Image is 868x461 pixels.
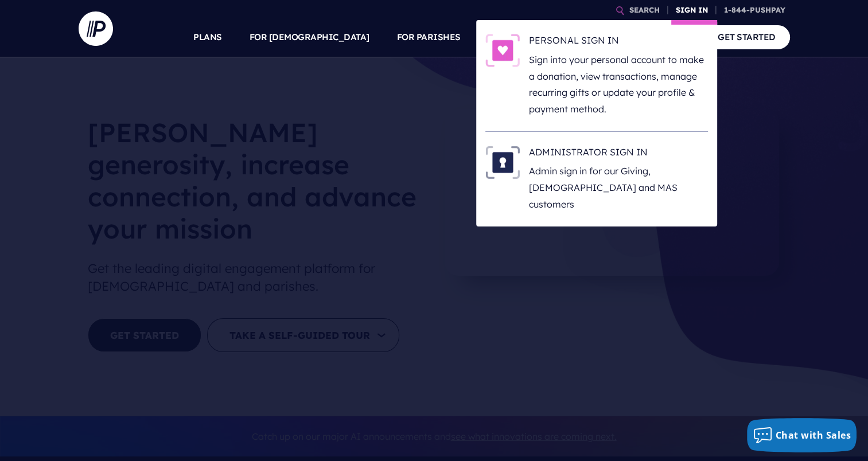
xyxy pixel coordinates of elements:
img: ADMINISTRATOR SIGN IN - Illustration [485,146,520,179]
a: COMPANY [634,17,676,57]
a: GET STARTED [703,25,790,49]
span: Chat with Sales [776,429,851,442]
a: EXPLORE [566,17,606,57]
a: SOLUTIONS [488,17,539,57]
h6: ADMINISTRATOR SIGN IN [529,146,708,163]
h6: PERSONAL SIGN IN [529,34,708,51]
a: FOR [DEMOGRAPHIC_DATA] [250,17,369,57]
p: Sign into your personal account to make a donation, view transactions, manage recurring gifts or ... [529,52,708,118]
img: PERSONAL SIGN IN - Illustration [485,34,520,67]
a: ADMINISTRATOR SIGN IN - Illustration ADMINISTRATOR SIGN IN Admin sign in for our Giving, [DEMOGRA... [485,146,708,213]
p: Admin sign in for our Giving, [DEMOGRAPHIC_DATA] and MAS customers [529,163,708,212]
a: PERSONAL SIGN IN - Illustration PERSONAL SIGN IN Sign into your personal account to make a donati... [485,34,708,118]
button: Chat with Sales [747,418,857,452]
a: PLANS [193,17,222,57]
a: FOR PARISHES [397,17,461,57]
